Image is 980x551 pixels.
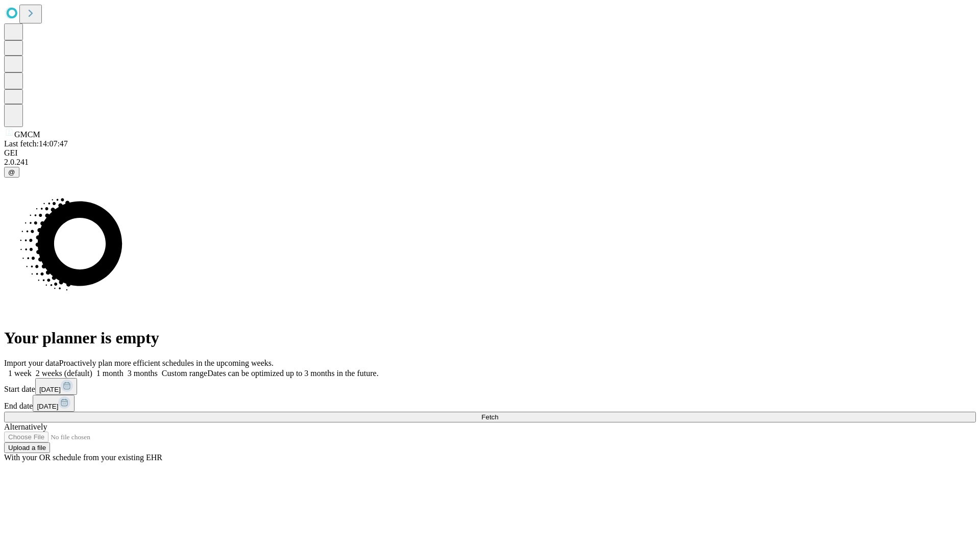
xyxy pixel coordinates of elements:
[33,395,75,412] button: [DATE]
[4,359,59,367] span: Import your data
[4,378,976,395] div: Start date
[36,369,92,378] span: 2 weeks (default)
[207,369,378,378] span: Dates can be optimized up to 3 months in the future.
[96,369,124,378] span: 1 month
[4,453,162,462] span: With your OR schedule from your existing EHR
[128,369,158,378] span: 3 months
[4,139,68,148] span: Last fetch: 14:07:47
[162,369,207,378] span: Custom range
[4,167,19,178] button: @
[4,158,976,167] div: 2.0.241
[4,412,976,422] button: Fetch
[8,369,32,378] span: 1 week
[4,422,47,431] span: Alternatively
[4,442,50,453] button: Upload a file
[59,359,274,367] span: Proactively plan more efficient schedules in the upcoming weeks.
[4,148,976,158] div: GEI
[35,378,77,395] button: [DATE]
[4,329,976,347] h1: Your planner is empty
[4,395,976,412] div: End date
[37,403,58,410] span: [DATE]
[39,386,61,393] span: [DATE]
[481,413,498,421] span: Fetch
[8,168,15,176] span: @
[14,130,40,139] span: GMCM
